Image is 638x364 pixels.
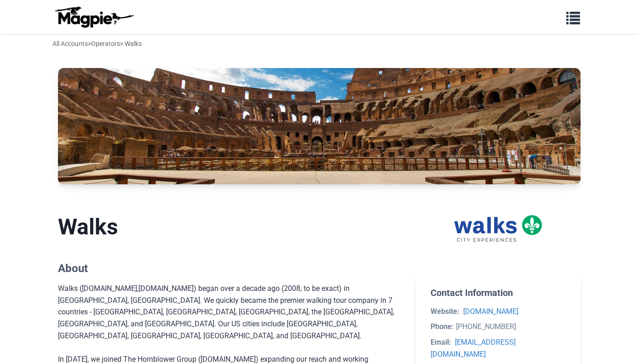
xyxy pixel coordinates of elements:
[52,40,88,47] a: All Accounts
[201,355,256,364] a: [DOMAIN_NAME]
[58,68,581,184] img: Walks banner
[431,321,565,333] li: [PHONE_NUMBER]
[431,287,565,298] h2: Contact Information
[431,338,451,347] strong: Email:
[463,307,518,316] a: [DOMAIN_NAME]
[58,283,402,341] div: Walks ( , ) began over a decade ago (2008, to be exact) in [GEOGRAPHIC_DATA], [GEOGRAPHIC_DATA]. ...
[58,262,402,275] h2: About
[454,214,542,243] img: Walks logo
[82,284,137,293] a: [DOMAIN_NAME]
[52,6,135,28] img: logo-ab69f6fb50320c5b225c76a69d11143b.png
[91,40,120,47] a: Operators
[431,322,454,331] strong: Phone:
[58,214,402,240] h1: Walks
[138,284,194,293] a: [DOMAIN_NAME]
[52,39,142,49] div: > > Walks
[431,307,460,316] strong: Website:
[431,338,516,358] a: [EMAIL_ADDRESS][DOMAIN_NAME]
